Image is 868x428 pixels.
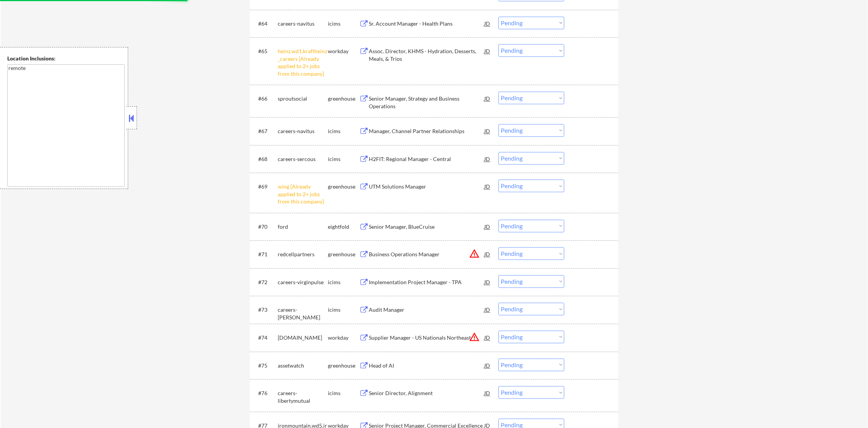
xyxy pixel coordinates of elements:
[369,334,484,342] div: Supplier Manager - US Nationals Northeast
[258,389,272,397] div: #76
[369,251,484,258] div: Business Operations Manager
[258,334,272,342] div: #74
[328,278,359,286] div: icims
[484,303,491,316] div: JD
[484,179,491,193] div: JD
[278,183,328,205] div: wing [Already applied to 2+ jobs from this company]
[369,306,484,314] div: Audit Manager
[258,251,272,258] div: #71
[328,155,359,163] div: icims
[258,278,272,286] div: #72
[258,47,272,55] div: #65
[484,220,491,233] div: JD
[278,95,328,103] div: sproutsocial
[484,358,491,372] div: JD
[258,183,272,190] div: #69
[278,155,328,163] div: careers-sercous
[258,95,272,103] div: #66
[484,386,491,400] div: JD
[369,389,484,397] div: Senior Director, Alignment
[278,278,328,286] div: careers-virginpulse
[469,332,480,342] button: warning_amber
[278,223,328,231] div: ford
[469,248,480,259] button: warning_amber
[328,20,359,28] div: icims
[328,389,359,397] div: icims
[369,278,484,286] div: Implementation Project Manager - TPA
[369,155,484,163] div: H2FIT: Regional Manager - Central
[328,334,359,342] div: workday
[278,47,328,77] div: heinz.wd1.kraftheinz_careers [Already applied to 2+ jobs from this company]
[484,124,491,138] div: JD
[484,91,491,105] div: JD
[484,275,491,289] div: JD
[328,306,359,314] div: icims
[258,362,272,369] div: #75
[369,223,484,231] div: Senior Manager, BlueCruise
[369,362,484,369] div: Head of AI
[328,47,359,55] div: workday
[258,155,272,163] div: #68
[278,362,328,369] div: assetwatch
[369,183,484,190] div: UTM Solutions Manager
[278,20,328,28] div: careers-navitus
[484,44,491,58] div: JD
[278,306,328,321] div: careers-[PERSON_NAME]
[328,95,359,103] div: greenhouse
[278,334,328,342] div: [DOMAIN_NAME]
[278,127,328,135] div: careers-navitus
[484,152,491,166] div: JD
[328,183,359,190] div: greenhouse
[278,389,328,404] div: careers-libertymutual
[328,251,359,258] div: greenhouse
[369,20,484,28] div: Sr. Account Manager - Health Plans
[258,223,272,231] div: #70
[258,306,272,314] div: #73
[258,127,272,135] div: #67
[328,223,359,231] div: eightfold
[484,330,491,344] div: JD
[278,251,328,258] div: redcellpartners
[369,95,484,110] div: Senior Manager, Strategy and Business Operations
[328,362,359,369] div: greenhouse
[369,127,484,135] div: Manager, Channel Partner Relationships
[7,55,125,62] div: Location Inclusions:
[484,247,491,261] div: JD
[369,47,484,62] div: Assoc. Director, KHMS - Hydration, Desserts, Meals, & Trios
[258,20,272,28] div: #64
[484,16,491,30] div: JD
[328,127,359,135] div: icims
